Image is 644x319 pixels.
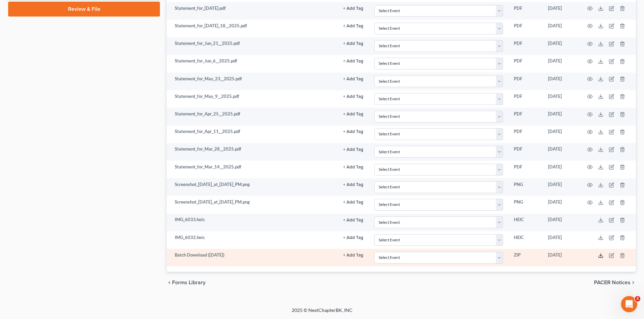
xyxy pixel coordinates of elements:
[343,183,363,187] button: + Add Tag
[167,126,338,143] td: Statement_for_Apr_11__2025.pdf
[167,20,338,37] td: Statement_for_[DATE]_18__2025.pdf
[167,178,338,196] td: Screenshot_[DATE]_at_[DATE]_PM.png
[508,214,543,231] td: HEIC
[129,307,515,319] div: 2025 © NextChapterBK, INC
[543,196,579,213] td: [DATE]
[167,280,206,285] button: chevron_left Forms Library
[508,20,543,37] td: PDF
[508,231,543,249] td: HEIC
[167,55,338,73] td: Statement_for_Jun_6__2025.pdf
[543,126,579,143] td: [DATE]
[343,23,363,29] a: + Add Tag
[343,146,363,152] a: + Add Tag
[543,178,579,196] td: [DATE]
[167,73,338,90] td: Statement_for_May_23__2025.pdf
[167,249,338,266] td: Batch Download ([DATE])
[543,90,579,108] td: [DATE]
[343,59,363,63] button: + Add Tag
[167,143,338,161] td: Statement_for_Mar_28__2025.pdf
[343,165,363,169] button: + Add Tag
[343,234,363,241] a: + Add Tag
[167,280,172,285] i: chevron_left
[543,143,579,161] td: [DATE]
[508,90,543,108] td: PDF
[508,178,543,196] td: PNG
[343,130,363,134] button: + Add Tag
[543,20,579,37] td: [DATE]
[167,37,338,55] td: Statement_for_Jun_21__2025.pdf
[343,95,363,99] button: + Add Tag
[508,126,543,143] td: PDF
[343,148,363,152] button: + Add Tag
[343,40,363,47] a: + Add Tag
[343,252,363,258] a: + Add Tag
[8,2,160,17] a: Review & File
[343,200,363,205] button: + Add Tag
[508,37,543,55] td: PDF
[343,199,363,205] a: + Add Tag
[167,196,338,213] td: Screenshot_[DATE]_at_[DATE]_PM.png
[594,280,630,285] span: PACER Notices
[508,196,543,213] td: PNG
[167,2,338,20] td: Statement_for_[DATE].pdf
[343,93,363,100] a: + Add Tag
[343,128,363,135] a: + Add Tag
[508,108,543,125] td: PDF
[343,218,363,222] button: + Add Tag
[343,5,363,11] a: + Add Tag
[543,161,579,178] td: [DATE]
[167,231,338,249] td: IMG_6032.heic
[343,111,363,117] a: + Add Tag
[543,249,579,266] td: [DATE]
[630,280,636,285] i: chevron_right
[508,161,543,178] td: PDF
[543,231,579,249] td: [DATE]
[508,249,543,266] td: ZIP
[343,77,363,81] button: + Add Tag
[343,112,363,116] button: + Add Tag
[543,2,579,20] td: [DATE]
[543,37,579,55] td: [DATE]
[621,296,637,312] iframe: Intercom live chat
[508,2,543,20] td: PDF
[167,90,338,108] td: Statement_for_May_9__2025.pdf
[343,216,363,223] a: + Add Tag
[343,6,363,11] button: + Add Tag
[543,73,579,90] td: [DATE]
[343,181,363,188] a: + Add Tag
[343,253,363,258] button: + Add Tag
[508,55,543,73] td: PDF
[543,108,579,125] td: [DATE]
[543,214,579,231] td: [DATE]
[343,236,363,240] button: + Add Tag
[543,55,579,73] td: [DATE]
[343,42,363,46] button: + Add Tag
[167,214,338,231] td: IMG_6033.heic
[167,108,338,125] td: Statement_for_Apr_25__2025.pdf
[343,24,363,28] button: + Add Tag
[635,296,640,301] span: 5
[594,280,636,285] button: PACER Notices chevron_right
[343,164,363,170] a: + Add Tag
[172,280,206,285] span: Forms Library
[167,161,338,178] td: Statement_for_Mar_14__2025.pdf
[343,58,363,64] a: + Add Tag
[508,73,543,90] td: PDF
[508,143,543,161] td: PDF
[343,76,363,82] a: + Add Tag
